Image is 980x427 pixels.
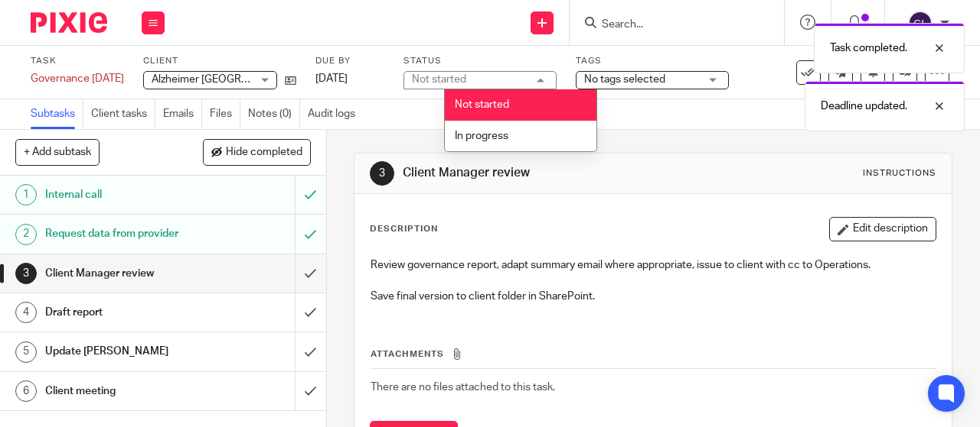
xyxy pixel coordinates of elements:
[45,340,201,363] h1: Update [PERSON_NAME]
[31,99,83,129] a: Subtasks
[455,131,508,141] span: In progress
[45,222,201,245] h1: Request data from provider
[315,55,384,67] label: Due by
[15,224,37,245] div: 2
[455,99,509,110] span: Not started
[45,183,201,206] h1: Internal call
[15,302,37,323] div: 4
[31,71,124,86] div: Governance [DATE]
[412,74,466,85] div: Not started
[308,99,363,129] a: Audit logs
[370,161,394,186] div: 3
[226,147,302,159] span: Hide completed
[370,223,438,235] p: Description
[143,55,296,67] label: Client
[91,99,155,129] a: Client tasks
[31,12,107,33] img: Pixie
[45,262,201,285] h1: Client Manager review
[15,184,37,205] div: 1
[403,165,686,181] h1: Client Manager review
[45,301,201,324] h1: Draft report
[31,71,124,86] div: Governance September 2025
[31,55,124,67] label: Task
[15,380,37,402] div: 6
[371,382,555,393] span: There are no files attached to this task.
[15,341,37,363] div: 5
[371,350,444,358] span: Attachments
[371,257,936,273] p: Review governance report, adapt summary email where appropriate, issue to client with cc to Opera...
[908,11,933,35] img: svg%3E
[829,217,936,241] button: Edit description
[830,40,907,56] p: Task completed.
[152,74,307,85] span: Alzheimer [GEOGRAPHIC_DATA]
[315,73,348,84] span: [DATE]
[163,99,202,129] a: Emails
[203,139,311,165] button: Hide completed
[248,99,300,129] a: Notes (0)
[15,139,100,165] button: + Add subtask
[821,99,907,114] p: Deadline updated.
[45,380,201,403] h1: Client meeting
[210,99,240,129] a: Files
[15,263,37,284] div: 3
[863,167,936,180] div: Instructions
[403,55,557,67] label: Status
[371,289,936,304] p: Save final version to client folder in SharePoint.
